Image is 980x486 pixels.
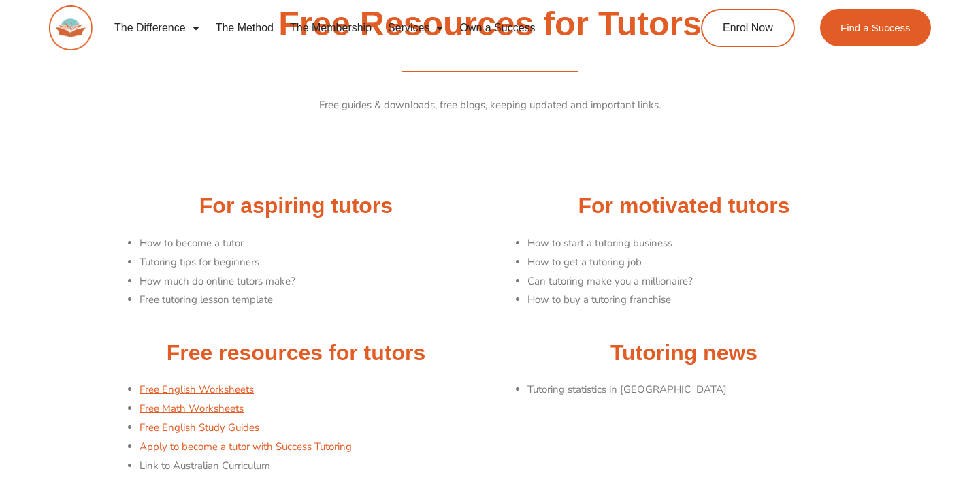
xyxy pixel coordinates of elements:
a: Enrol Now [701,9,795,47]
a: Services [380,12,451,44]
li: How to become a tutor [140,234,483,253]
a: Apply to become a tutor with Success Tutoring [140,440,352,453]
li: How to get a tutoring job [527,253,871,272]
a: The Membership [282,12,380,44]
a: Find a Success [820,9,931,46]
li: Can tutoring make you a millionaire? [527,272,871,291]
a: Free English Worksheets [140,383,254,396]
h2: For aspiring tutors [109,192,483,221]
li: Link to Australian Curriculum [140,457,483,476]
li: How much do online tutors make? [140,272,483,291]
h2: Free resources for tutors [109,339,483,368]
li: How to buy a tutoring franchise [527,291,871,310]
a: The Difference [106,12,208,44]
li: How to start a tutoring business [527,234,871,253]
li: Tutoring tips for beginners [140,253,483,272]
span: Find a Success [840,22,911,33]
h2: For motivated tutors [497,192,871,221]
span: Enrol Now [723,22,773,33]
li: Free tutoring lesson template [140,291,483,310]
a: Free Math Worksheets [140,402,244,415]
h2: Tutoring news [497,339,871,368]
a: The Method [208,12,282,44]
nav: Menu [106,12,651,44]
p: Free guides & downloads, free blogs, keeping updated and important links. [109,96,871,115]
a: Free English Study Guides [140,421,259,434]
li: Tutoring statistics in [GEOGRAPHIC_DATA] [527,380,871,400]
a: Own a Success [451,12,543,44]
